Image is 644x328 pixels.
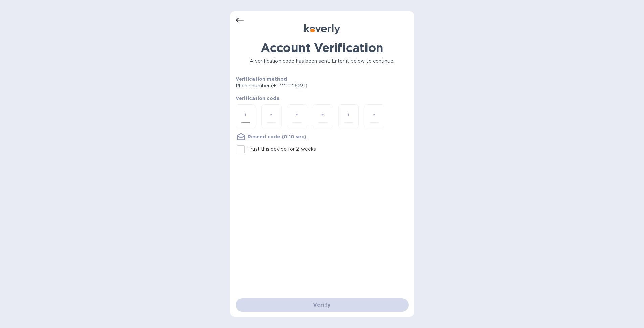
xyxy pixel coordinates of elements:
p: Phone number (+1 *** *** 6231) [236,82,359,89]
u: Resend code (0:10 sec) [248,134,306,139]
p: Verification code [236,95,409,102]
h1: Account Verification [236,41,409,55]
b: Verification method [236,76,287,82]
p: Trust this device for 2 weeks [248,146,316,153]
p: A verification code has been sent. Enter it below to continue. [236,58,409,65]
